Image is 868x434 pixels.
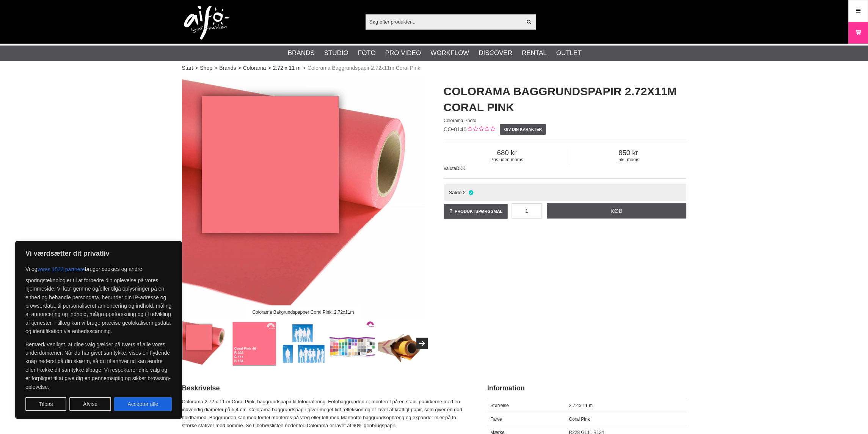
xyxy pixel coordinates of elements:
[570,149,686,157] span: 850
[25,340,172,391] p: Bemærk venligst, at dine valg gælder på tværs af alle vores underdomæner. Når du har givet samtyk...
[246,305,360,319] div: Colorama Bakgrundspapper Coral Pink, 2,72x11m
[444,166,456,171] span: Valuta
[182,321,228,366] img: Colorama Bakgrundspapper Coral Pink, 2,72x11m
[182,76,425,319] img: Colorama Bakgrundspapper Coral Pink, 2,72x11m
[556,48,582,58] a: Outlet
[184,6,229,40] img: logo.png
[200,64,212,72] a: Shop
[547,203,686,219] a: Køb
[444,126,467,132] span: CO-0146
[449,190,461,195] span: Saldo
[569,417,590,422] span: Coral Pink
[25,263,172,336] p: Vi og bruger cookies og andre sporingsteknologier til at forbedre din oplevelse på vores hjemmesi...
[219,64,236,72] a: Brands
[268,64,271,72] span: >
[456,166,466,171] span: DKK
[308,64,420,72] span: Colorama Baggrundspapir 2.72x11m Coral Pink
[430,48,469,58] a: Workflow
[25,397,66,411] button: Tilpas
[243,64,266,72] a: Colorama
[329,321,375,366] img: Order the Colorama color chart to see the colors live
[273,64,301,72] a: 2.72 x 11 m
[487,384,686,393] h2: Information
[69,397,111,411] button: Afvise
[366,16,522,27] input: Søg efter produkter...
[280,321,326,366] img: Seamless Paper Width Comparison
[444,157,570,162] span: Pris uden moms
[358,48,376,58] a: Foto
[500,124,546,135] a: Giv din karakter
[385,48,421,58] a: Pro Video
[38,263,85,276] button: vores 1533 partnere
[570,157,686,162] span: Inkl. moms
[324,48,348,58] a: Studio
[479,48,512,58] a: Discover
[490,417,502,422] span: Farve
[416,338,428,349] button: Next
[182,64,193,72] a: Start
[303,64,306,72] span: >
[444,118,477,123] span: Colorama Photo
[466,126,495,134] div: Kundebed&#248;mmelse: 0
[444,83,686,115] h1: Colorama Baggrundspapir 2.72x11m Coral Pink
[214,64,217,72] span: >
[182,384,468,393] h2: Beskrivelse
[182,398,468,429] p: Colorama 2,72 x 11 m Coral Pink, baggrundspapir til fotografering. Fotobaggrunden er monteret på ...
[238,64,241,72] span: >
[522,48,547,58] a: Rental
[288,48,315,58] a: Brands
[490,403,509,408] span: Størrelse
[25,249,172,258] p: Vi værdsætter dit privatliv
[195,64,198,72] span: >
[569,403,593,408] span: 2.72 x 11 m
[231,321,277,366] img: Colorama 2.72 x 11m Coral Pink
[444,149,570,157] span: 680
[468,190,474,195] i: På lager
[15,241,182,419] div: Vi værdsætter dit privatliv
[114,397,172,411] button: Accepter alle
[378,321,424,366] img: Supplied in robust packaging
[444,204,508,219] a: Produktspørgsmål
[463,190,466,195] span: 2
